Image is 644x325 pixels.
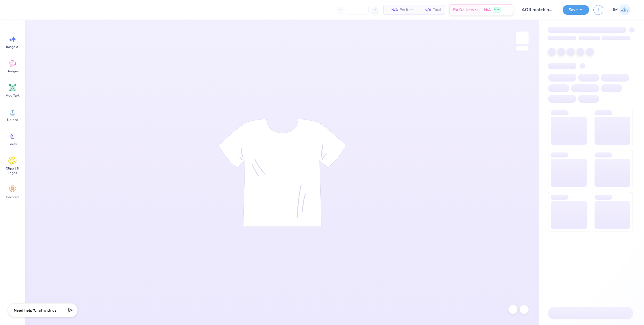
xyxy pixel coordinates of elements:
[34,308,57,313] span: Chat with us.
[619,4,630,15] img: John Michael Binayas
[433,7,441,13] span: Total
[613,7,618,13] span: JM
[484,7,491,13] span: N/A
[3,166,22,175] span: Clipart & logos
[14,308,34,313] strong: Need help?
[6,69,19,73] span: Designs
[400,7,413,13] span: Per Item
[6,195,19,199] span: Decorate
[610,4,633,15] a: JM
[218,118,346,227] img: tee-skeleton.svg
[7,118,18,122] span: Upload
[347,5,369,15] input: – –
[8,142,17,146] span: Greek
[453,7,474,13] span: Est. Delivery
[6,93,19,98] span: Add Text
[494,8,499,12] span: Free
[6,45,19,49] span: Image AI
[420,7,431,13] span: N/A
[563,5,589,15] button: Save
[517,4,558,15] input: Untitled Design
[387,7,398,13] span: N/A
